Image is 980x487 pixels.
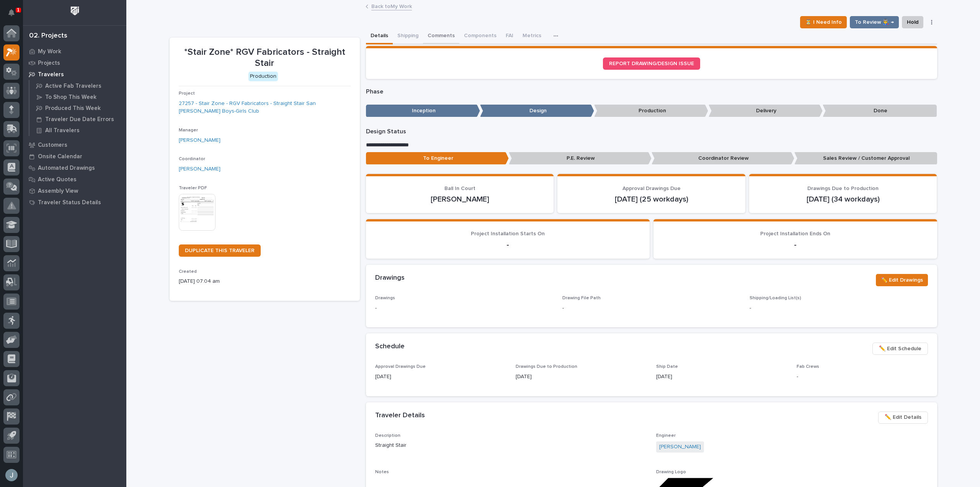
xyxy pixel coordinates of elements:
p: Assembly View [38,188,78,195]
button: Notifications [3,5,20,21]
span: Shipping/Loading List(s) [750,296,801,300]
span: Coordinator [179,157,205,161]
span: Description [375,433,400,438]
span: DUPLICATE THIS TRAVELER [185,248,255,253]
span: Drawings [375,296,395,300]
p: - [375,304,553,312]
a: My Work [23,46,126,57]
p: Travelers [38,71,64,78]
span: Drawings Due to Production [516,364,577,369]
span: Approval Drawings Due [375,364,426,369]
p: My Work [38,48,61,55]
p: Phase [366,88,937,95]
span: Project Installation Starts On [471,231,545,236]
a: [PERSON_NAME] [659,443,701,451]
button: ⏳ I Need Info [800,16,847,28]
button: ✏️ Edit Drawings [876,274,928,286]
a: To Shop This Week [29,92,126,102]
a: Active Quotes [23,174,126,185]
p: [DATE] [375,373,506,381]
div: 02. Projects [29,32,67,40]
span: To Review 👨‍🏭 → [855,18,894,27]
a: Traveler Status Details [23,197,126,208]
p: Design Status [366,128,937,135]
span: Drawing File Path [562,296,601,300]
p: Automated Drawings [38,165,95,172]
a: All Travelers [29,125,126,136]
a: [PERSON_NAME] [179,136,220,144]
div: Notifications1 [10,9,20,21]
p: [DATE] 07:04 am [179,277,351,285]
p: [DATE] (34 workdays) [758,195,928,204]
p: - [562,304,564,312]
p: Customers [38,142,67,149]
p: P.E. Review [509,152,652,165]
span: Approval Drawings Due [622,186,681,191]
a: Traveler Due Date Errors [29,114,126,125]
button: Comments [423,28,459,44]
p: Inception [366,105,480,117]
p: - [375,240,640,249]
p: - [750,304,928,312]
span: ✏️ Edit Drawings [881,275,923,285]
a: Onsite Calendar [23,151,126,162]
p: 1 [17,7,20,13]
a: Assembly View [23,185,126,197]
p: To Shop This Week [45,94,96,101]
span: Traveler PDF [179,186,207,190]
button: Shipping [393,28,423,44]
p: Onsite Calendar [38,153,82,160]
a: Travelers [23,69,126,80]
p: Traveler Due Date Errors [45,116,114,123]
p: Active Quotes [38,176,77,183]
div: Production [248,72,278,81]
span: Fab Crews [797,364,819,369]
span: REPORT DRAWING/DESIGN ISSUE [609,61,694,66]
button: Components [459,28,501,44]
p: All Travelers [45,127,80,134]
h2: Drawings [375,274,405,282]
a: Customers [23,139,126,151]
button: FAI [501,28,518,44]
p: Done [823,105,937,117]
p: Production [594,105,708,117]
span: Drawing Logo [656,470,686,474]
p: [DATE] [516,373,647,381]
a: Projects [23,57,126,69]
button: ✏️ Edit Details [878,412,928,424]
button: To Review 👨‍🏭 → [850,16,899,28]
p: Produced This Week [45,105,101,112]
p: Design [480,105,594,117]
p: - [797,373,928,381]
span: Project Installation Ends On [760,231,830,236]
button: ✏️ Edit Schedule [872,343,928,355]
h2: Schedule [375,343,405,351]
p: Delivery [709,105,823,117]
p: - [663,240,928,249]
a: DUPLICATE THIS TRAVELER [179,244,261,257]
h2: Traveler Details [375,412,425,420]
span: ✏️ Edit Schedule [879,344,921,353]
p: Active Fab Travelers [45,83,101,90]
p: Traveler Status Details [38,199,101,206]
span: Hold [907,18,918,27]
p: *Stair Zone* RGV Fabricators - Straight Stair [179,47,351,69]
span: Notes [375,470,389,474]
a: REPORT DRAWING/DESIGN ISSUE [603,57,700,70]
button: Hold [902,16,923,28]
p: [DATE] (25 workdays) [567,195,736,204]
p: To Engineer [366,152,509,165]
span: Created [179,269,197,274]
button: Details [366,28,393,44]
a: 27257 - Stair Zone - RGV Fabricators - Straight Stair San [PERSON_NAME] Boys-Girls Club [179,100,351,116]
span: Project [179,91,195,96]
button: users-avatar [3,467,20,483]
span: Manager [179,128,198,133]
p: Straight Stair [375,441,647,449]
span: ✏️ Edit Details [885,413,921,422]
p: Sales Review / Customer Approval [794,152,937,165]
span: ⏳ I Need Info [805,18,842,27]
p: [DATE] [656,373,787,381]
p: Coordinator Review [652,152,794,165]
button: Metrics [518,28,546,44]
